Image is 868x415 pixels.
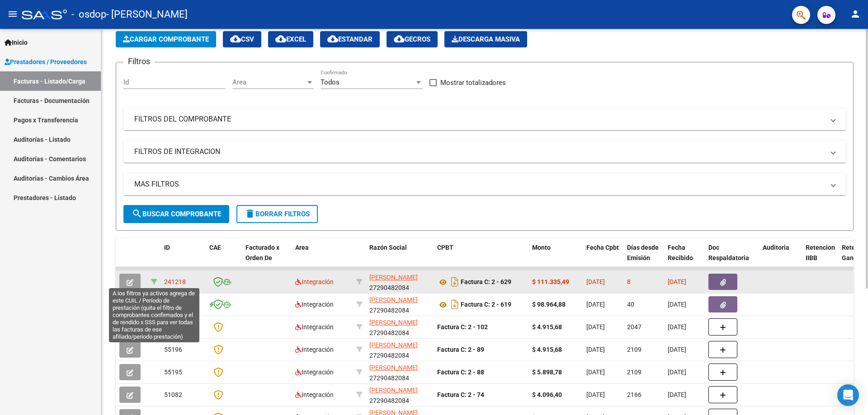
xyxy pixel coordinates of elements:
[369,274,418,281] span: [PERSON_NAME]
[132,210,221,218] span: Buscar Comprobante
[759,238,802,278] datatable-header-cell: Auditoria
[295,244,309,251] span: Area
[532,301,566,308] strong: $ 98.964,88
[106,5,188,24] span: - [PERSON_NAME]
[160,238,206,278] datatable-header-cell: ID
[164,368,182,376] span: 55195
[394,35,430,43] span: Gecros
[5,37,28,47] span: Inicio
[369,272,430,291] div: 27290482084
[586,368,605,376] span: [DATE]
[449,275,461,289] i: Descargar documento
[5,57,87,67] span: Prestadores / Proveedores
[623,238,664,278] datatable-header-cell: Días desde Emisión
[295,391,334,398] span: Integración
[627,368,642,376] span: 2109
[7,9,18,19] mat-icon: menu
[668,323,686,331] span: [DATE]
[134,114,824,124] mat-panel-title: FILTROS DEL COMPROBANTE
[369,319,418,326] span: [PERSON_NAME]
[236,205,318,223] button: Borrar Filtros
[668,346,686,353] span: [DATE]
[321,78,340,86] span: Todos
[437,368,484,376] strong: Factura C: 2 - 88
[132,208,142,219] mat-icon: search
[295,346,334,353] span: Integración
[134,147,824,157] mat-panel-title: FILTROS DE INTEGRACION
[230,33,241,44] mat-icon: cloud_download
[232,78,306,86] span: Area
[627,391,642,398] span: 2166
[440,77,506,88] span: Mostrar totalizadores
[437,244,453,251] span: CPBT
[586,301,605,308] span: [DATE]
[532,346,562,353] strong: $ 4.915,68
[434,238,528,278] datatable-header-cell: CPBT
[763,244,789,251] span: Auditoria
[230,35,254,43] span: CSV
[369,244,407,251] span: Razón Social
[123,55,155,68] h3: Filtros
[366,238,434,278] datatable-header-cell: Razón Social
[668,301,686,308] span: [DATE]
[245,244,279,261] span: Facturado x Orden De
[461,279,511,286] strong: Factura C: 2 - 629
[134,179,824,189] mat-panel-title: MAS FILTROS
[327,35,373,43] span: Estandar
[802,238,838,278] datatable-header-cell: Retencion IIBB
[806,244,835,261] span: Retencion IIBB
[123,141,846,163] mat-expansion-panel-header: FILTROS DE INTEGRACION
[327,33,338,44] mat-icon: cloud_download
[164,391,182,398] span: 51082
[437,391,484,398] strong: Factura C: 2 - 74
[437,323,488,331] strong: Factura C: 2 - 102
[668,391,686,398] span: [DATE]
[586,346,605,353] span: [DATE]
[528,238,583,278] datatable-header-cell: Monto
[444,31,527,47] app-download-masive: Descarga masiva de comprobantes (adjuntos)
[164,301,186,308] span: 239377
[627,278,631,285] span: 8
[627,346,642,353] span: 2109
[209,244,221,251] span: CAE
[275,35,306,43] span: EXCEL
[369,296,418,303] span: [PERSON_NAME]
[275,33,286,44] mat-icon: cloud_download
[627,244,659,261] span: Días desde Emisión
[583,238,623,278] datatable-header-cell: Fecha Cpbt
[461,301,511,308] strong: Factura C: 2 - 619
[387,31,438,47] button: Gecros
[586,391,605,398] span: [DATE]
[452,35,520,43] span: Descarga Masiva
[164,278,186,285] span: 241218
[245,210,310,218] span: Borrar Filtros
[532,391,562,398] strong: $ 4.096,40
[320,31,380,47] button: Estandar
[586,323,605,331] span: [DATE]
[668,244,693,261] span: Fecha Recibido
[627,323,642,331] span: 2047
[206,238,242,278] datatable-header-cell: CAE
[164,346,182,353] span: 55196
[437,346,484,353] strong: Factura C: 2 - 89
[837,384,859,406] div: Open Intercom Messenger
[268,31,313,47] button: EXCEL
[668,368,686,376] span: [DATE]
[850,9,861,19] mat-icon: person
[705,238,759,278] datatable-header-cell: Doc Respaldatoria
[123,205,229,223] button: Buscar Comprobante
[369,341,418,349] span: [PERSON_NAME]
[71,5,106,24] span: - osdop
[586,278,605,285] span: [DATE]
[664,238,705,278] datatable-header-cell: Fecha Recibido
[292,238,353,278] datatable-header-cell: Area
[223,31,261,47] button: CSV
[369,364,418,371] span: [PERSON_NAME]
[449,297,461,312] i: Descargar documento
[532,323,562,331] strong: $ 4.915,68
[627,301,634,308] span: 40
[369,295,430,314] div: 27290482084
[164,244,170,251] span: ID
[668,278,686,285] span: [DATE]
[295,368,334,376] span: Integración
